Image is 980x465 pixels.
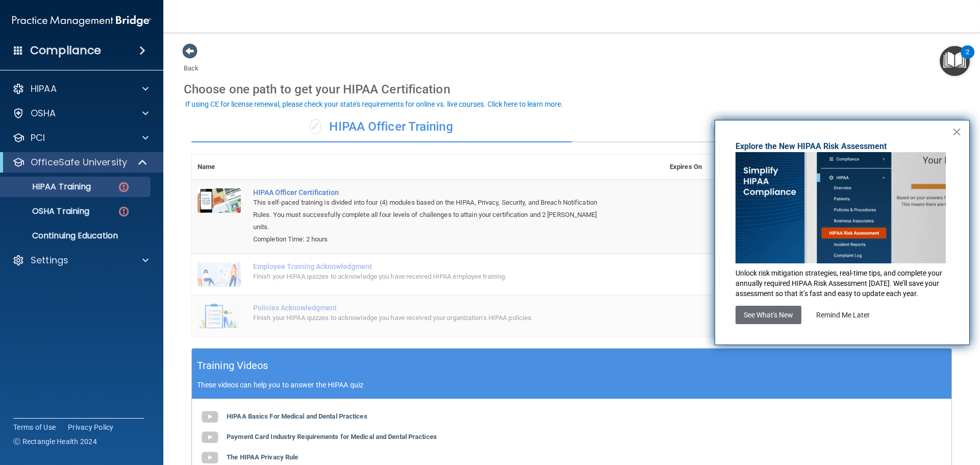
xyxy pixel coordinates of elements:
span: Ⓒ Rectangle Health 2024 [13,436,97,447]
span: ✓ [310,119,321,134]
iframe: Drift Widget Chat Controller [803,393,968,433]
p: Continuing Education [7,231,146,241]
a: Terms of Use [13,422,56,432]
p: OSHA Training [7,206,89,216]
img: danger-circle.6113f641.png [117,205,130,218]
img: gray_youtube_icon.38fcd6cc.png [200,407,220,427]
div: 2 [966,52,969,65]
b: HIPAA Basics For Medical and Dental Practices [227,412,367,420]
div: If using CE for license renewal, please check your state's requirements for online vs. live cours... [185,101,563,108]
img: danger-circle.6113f641.png [117,181,130,193]
p: PCI [31,132,45,144]
div: HIPAA Officer Training [191,112,572,142]
a: Back [184,52,199,72]
p: HIPAA Training [7,182,91,192]
p: Settings [31,254,68,266]
button: Open Resource Center, 2 new notifications [940,46,970,76]
th: Name [191,155,247,180]
div: Choose one path to get your HIPAA Certification [184,75,960,104]
th: Expires On [664,155,736,180]
img: gray_youtube_icon.38fcd6cc.png [200,427,220,448]
div: Completion Time: 2 hours [253,233,612,246]
div: Finish your HIPAA quizzes to acknowledge you have received HIPAA employee training. [253,271,612,283]
b: The HIPAA Privacy Rule [227,453,298,461]
button: Remind Me Later [808,306,878,324]
button: If using CE for license renewal, please check your state's requirements for online vs. live cours... [184,99,565,109]
p: These videos can help you to answer the HIPAA quiz [197,381,946,389]
h5: Training Videos [197,357,268,375]
button: Close [952,124,962,140]
p: Explore the New HIPAA Risk Assessment [736,141,949,152]
div: Finish your HIPAA quizzes to acknowledge you have received your organization’s HIPAA policies. [253,312,612,324]
div: Policies Acknowledgment [253,304,612,312]
a: Privacy Policy [68,422,114,432]
b: Payment Card Industry Requirements for Medical and Dental Practices [227,433,437,440]
p: Unlock risk mitigation strategies, real-time tips, and complete your annually required HIPAA Risk... [736,268,949,299]
span: ✓ [711,119,722,134]
div: HIPAA Officer Certification [253,188,612,197]
p: OSHA [31,107,56,119]
div: This self-paced training is divided into four (4) modules based on the HIPAA, Privacy, Security, ... [253,197,612,233]
div: HIPAA Quizzes [572,112,952,142]
img: PMB logo [12,11,151,31]
h4: Compliance [30,43,101,58]
button: See What's New [736,306,801,324]
p: HIPAA [31,83,57,95]
p: OfficeSafe University [31,156,127,168]
div: Employee Training Acknowledgment [253,262,612,271]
